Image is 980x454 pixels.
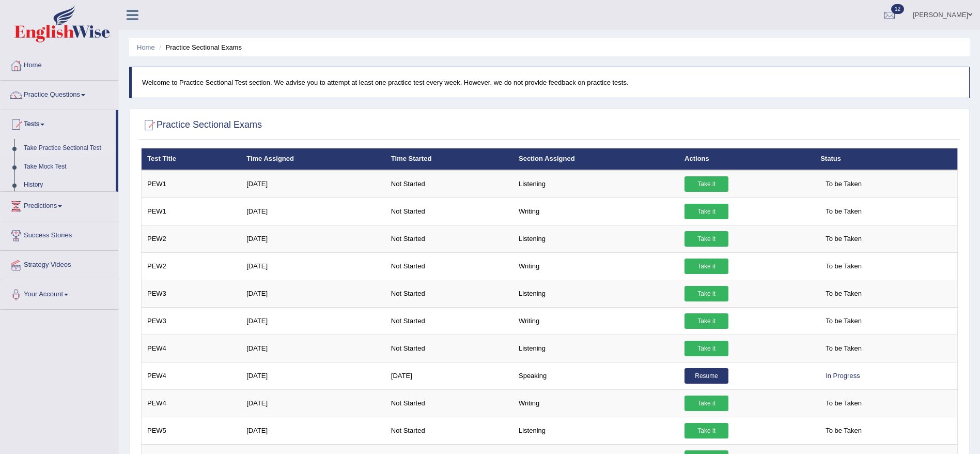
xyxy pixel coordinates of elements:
a: Take it [685,176,728,192]
span: To be Taken [820,204,867,219]
td: PEW5 [142,417,241,444]
a: Tests [1,110,116,136]
td: [DATE] [241,335,385,362]
a: Take it [685,231,728,247]
a: Resume [685,368,728,384]
a: Home [137,43,155,51]
a: Take it [685,313,728,329]
span: To be Taken [820,259,867,274]
th: Status [815,148,957,170]
td: PEW4 [142,389,241,417]
td: Not Started [385,225,513,252]
div: In Progress [820,368,865,384]
td: PEW3 [142,280,241,307]
td: PEW3 [142,307,241,335]
td: Listening [513,225,679,252]
td: [DATE] [241,198,385,225]
th: Time Assigned [241,148,385,170]
td: [DATE] [241,417,385,444]
td: [DATE] [241,170,385,198]
td: Listening [513,170,679,198]
th: Time Started [385,148,513,170]
a: Practice Questions [1,81,118,107]
span: To be Taken [820,396,867,411]
li: Practice Sectional Exams [157,42,242,52]
td: [DATE] [385,362,513,389]
td: Not Started [385,198,513,225]
span: To be Taken [820,286,867,301]
a: Take Practice Sectional Test [19,139,116,158]
td: PEW1 [142,170,241,198]
span: To be Taken [820,313,867,329]
td: Not Started [385,252,513,280]
a: Home [1,51,118,77]
th: Test Title [142,148,241,170]
a: Take it [685,341,728,356]
td: [DATE] [241,225,385,252]
td: [DATE] [241,362,385,389]
td: [DATE] [241,280,385,307]
td: [DATE] [241,389,385,417]
td: PEW2 [142,225,241,252]
td: Writing [513,252,679,280]
a: Take it [685,286,728,301]
a: Take it [685,423,728,438]
a: Take Mock Test [19,158,116,176]
span: To be Taken [820,231,867,247]
td: Not Started [385,335,513,362]
td: Writing [513,307,679,335]
td: PEW4 [142,335,241,362]
a: Predictions [1,192,118,218]
th: Section Assigned [513,148,679,170]
td: Not Started [385,280,513,307]
a: History [19,176,116,194]
td: Not Started [385,389,513,417]
td: PEW2 [142,252,241,280]
td: Listening [513,280,679,307]
a: Strategy Videos [1,251,118,277]
td: [DATE] [241,252,385,280]
td: Not Started [385,170,513,198]
td: Writing [513,389,679,417]
span: 12 [891,4,904,14]
span: To be Taken [820,341,867,356]
th: Actions [679,148,815,170]
td: Speaking [513,362,679,389]
a: Success Stories [1,221,118,247]
p: Welcome to Practice Sectional Test section. We advise you to attempt at least one practice test e... [142,78,959,87]
td: Not Started [385,307,513,335]
span: To be Taken [820,176,867,192]
a: Your Account [1,280,118,306]
a: Take it [685,204,728,219]
td: Not Started [385,417,513,444]
a: Take it [685,259,728,274]
td: Listening [513,417,679,444]
td: Listening [513,335,679,362]
a: Take it [685,396,728,411]
span: To be Taken [820,423,867,438]
td: [DATE] [241,307,385,335]
td: PEW1 [142,198,241,225]
h2: Practice Sectional Exams [141,117,262,133]
td: Writing [513,198,679,225]
td: PEW4 [142,362,241,389]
